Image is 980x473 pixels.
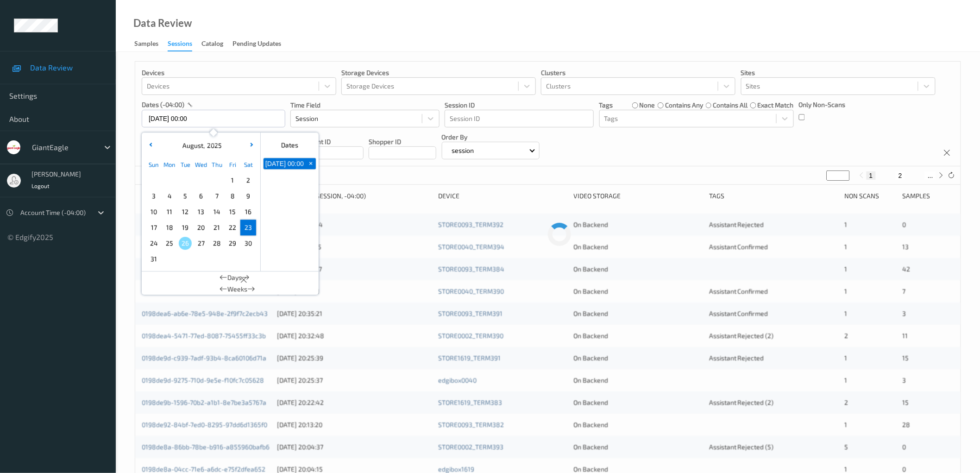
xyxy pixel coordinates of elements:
[277,265,432,274] div: [DATE] 21:02:57
[240,157,256,172] div: Sat
[209,220,225,235] div: Choose Thursday August 21 of 2025
[290,101,440,110] p: Time Field
[177,204,193,220] div: Choose Tuesday August 12 of 2025
[709,443,774,451] span: Assistant Rejected (5)
[142,100,184,109] p: dates (-04:00)
[147,205,160,218] span: 10
[163,237,176,250] span: 25
[240,235,256,251] div: Choose Saturday August 30 of 2025
[709,354,764,362] span: Assistant Rejected
[209,157,225,172] div: Thu
[232,38,290,50] a: Pending Updates
[180,141,222,150] div: ,
[146,172,162,188] div: Choose Sunday July 27 of 2025
[709,191,838,201] div: Tags
[142,398,266,406] a: 0198de9b-1596-70b2-a1b1-8e7be3a5767a
[162,220,177,235] div: Choose Monday August 18 of 2025
[179,189,192,202] span: 5
[179,221,192,234] span: 19
[193,204,209,220] div: Choose Wednesday August 13 of 2025
[896,171,905,180] button: 2
[133,19,192,28] div: Data Review
[844,191,896,201] div: Non Scans
[709,398,774,406] span: Assistant Rejected (2)
[226,189,239,202] span: 8
[240,220,256,235] div: Choose Saturday August 23 of 2025
[168,38,201,51] a: Sessions
[162,188,177,204] div: Choose Monday August 04 of 2025
[201,38,232,50] a: Catalog
[242,221,255,234] span: 23
[903,421,911,429] span: 28
[225,235,240,251] div: Choose Friday August 29 of 2025
[193,157,209,172] div: Wed
[438,376,477,384] a: edgibox0040
[438,221,503,228] a: STORE0093_TERM392
[193,235,209,251] div: Choose Wednesday August 27 of 2025
[147,237,160,250] span: 24
[177,157,193,172] div: Tue
[844,465,847,473] span: 1
[209,251,225,267] div: Choose Thursday September 04 of 2025
[163,189,176,202] span: 4
[574,398,703,407] div: On Backend
[541,68,735,77] p: Clusters
[574,191,703,201] div: Video Storage
[903,309,906,317] span: 3
[640,101,655,110] label: none
[442,132,540,142] p: Order By
[449,146,477,155] p: session
[277,398,432,407] div: [DATE] 20:22:42
[227,273,242,282] span: Days
[227,284,247,294] span: Weeks
[177,235,193,251] div: Choose Tuesday August 26 of 2025
[193,251,209,267] div: Choose Wednesday September 03 of 2025
[210,189,223,202] span: 7
[438,191,567,201] div: Device
[205,141,222,149] span: 2025
[574,265,703,274] div: On Backend
[438,287,504,295] a: STORE0040_TERM390
[146,157,162,172] div: Sun
[134,39,158,50] div: Samples
[844,443,848,451] span: 5
[146,188,162,204] div: Choose Sunday August 03 of 2025
[226,205,239,218] span: 15
[195,205,207,218] span: 13
[142,332,266,340] a: 0198dea4-5471-77ed-8087-75455ff33c3b
[713,101,748,110] label: contains all
[226,237,239,250] span: 29
[844,309,847,317] span: 1
[225,220,240,235] div: Choose Friday August 22 of 2025
[193,172,209,188] div: Choose Wednesday July 30 of 2025
[741,68,936,77] p: Sites
[438,265,504,273] a: STORE0093_TERM384
[147,221,160,234] span: 17
[903,191,954,201] div: Samples
[226,174,239,187] span: 1
[146,220,162,235] div: Choose Sunday August 17 of 2025
[903,376,906,384] span: 3
[142,465,265,473] a: 0198de8a-04cc-71e6-a6dc-e75f2dfea652
[162,157,177,172] div: Mon
[599,101,613,110] p: Tags
[277,420,432,429] div: [DATE] 20:13:20
[709,221,764,228] span: Assistant Rejected
[438,443,503,451] a: STORE0002_TERM393
[201,39,223,50] div: Catalog
[179,205,192,218] span: 12
[445,101,594,110] p: Session ID
[142,354,266,362] a: 0198de9d-c939-7adf-93b4-8ca60106d71a
[844,221,847,228] span: 1
[903,398,909,406] span: 15
[195,189,207,202] span: 6
[242,237,255,250] span: 30
[665,101,703,110] label: contains any
[179,237,192,250] span: 26
[180,141,203,149] span: August
[195,237,207,250] span: 27
[210,221,223,234] span: 21
[209,204,225,220] div: Choose Thursday August 14 of 2025
[142,421,267,429] a: 0198de92-84bf-7ed0-8295-97dd6d1365f0
[240,188,256,204] div: Choose Saturday August 09 of 2025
